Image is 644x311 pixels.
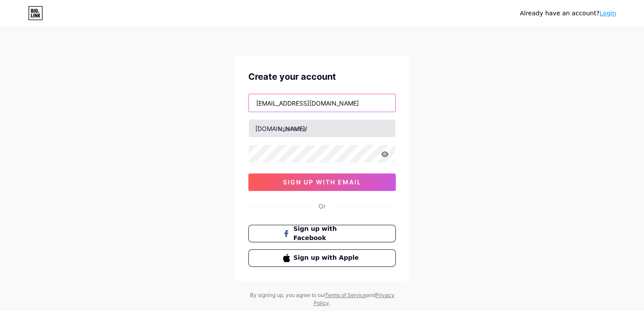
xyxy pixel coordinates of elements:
button: sign up with email [248,173,396,191]
a: Login [599,10,616,17]
button: Sign up with Apple [248,249,396,267]
span: Sign up with Apple [293,253,361,262]
div: Create your account [248,70,396,83]
div: Or [318,201,326,211]
span: Sign up with Facebook [293,224,361,243]
div: By signing up, you agree to our and . [247,291,397,307]
a: Terms of Service [325,292,366,298]
input: username [249,120,395,137]
input: Email [249,94,395,112]
a: Privacy Policy [314,292,394,306]
button: Sign up with Facebook [248,225,396,242]
span: sign up with email [283,178,361,186]
div: [DOMAIN_NAME]/ [255,124,307,133]
div: Already have an account? [520,9,616,18]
